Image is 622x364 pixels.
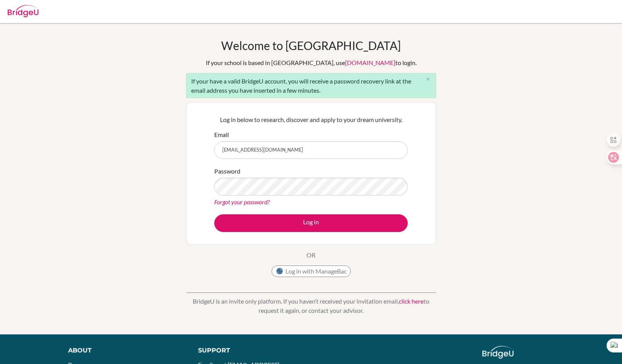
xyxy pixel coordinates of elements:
[214,130,229,139] label: Email
[425,76,431,82] i: close
[186,73,436,98] div: If your have a valid BridgeU account, you will receive a password recovery link at the email addr...
[307,250,315,260] p: OR
[206,58,417,67] div: If your school is based in [GEOGRAPHIC_DATA], use to login.
[68,346,181,355] div: About
[420,73,436,85] button: Close
[214,167,240,176] label: Password
[198,346,303,355] div: Support
[8,5,38,17] img: Bridge-U
[214,115,408,124] p: Log in below to research, discover and apply to your dream university.
[221,38,401,52] h1: Welcome to [GEOGRAPHIC_DATA]
[345,59,395,66] a: [DOMAIN_NAME]
[214,198,270,205] a: Forgot your password?
[186,297,436,315] p: BridgeU is an invite only platform. If you haven’t received your invitation email, to request it ...
[482,346,514,359] img: logo_white@2x-f4f0deed5e89b7ecb1c2cc34c3e3d731f90f0f143d5ea2071677605dd97b5244.png
[272,265,351,277] button: Log in with ManageBac
[214,214,408,232] button: Log in
[399,297,424,305] a: click here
